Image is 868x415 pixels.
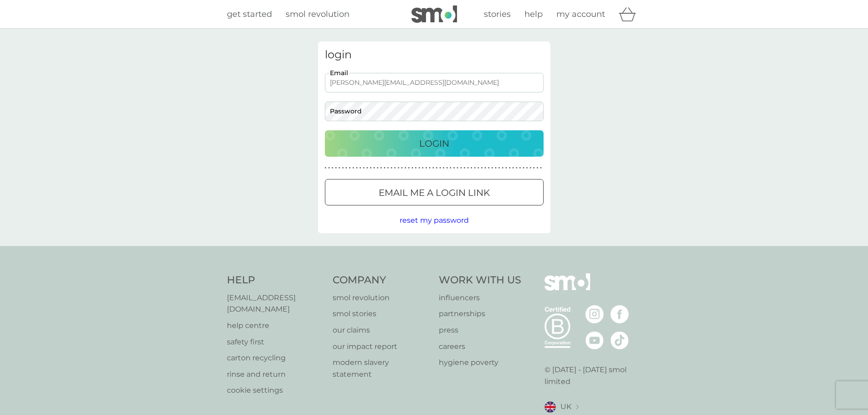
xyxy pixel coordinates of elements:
[286,9,349,19] span: smol revolution
[227,8,272,21] a: get started
[467,166,469,170] p: ●
[439,324,521,336] a: press
[460,166,462,170] p: ●
[426,166,427,170] p: ●
[335,166,337,170] p: ●
[505,166,507,170] p: ●
[227,352,324,364] a: carton recycling
[356,166,358,170] p: ●
[286,8,349,21] a: smol revolution
[450,166,452,170] p: ●
[227,273,324,287] h4: Help
[429,166,431,170] p: ●
[495,166,497,170] p: ●
[537,166,539,170] p: ●
[439,292,521,304] a: influencers
[325,166,327,170] p: ●
[345,166,347,170] p: ●
[439,308,521,320] a: partnerships
[611,331,629,349] img: visit the smol Tiktok page
[523,166,524,170] p: ●
[478,166,479,170] p: ●
[556,9,605,19] span: my account
[439,273,521,287] h4: Work With Us
[439,166,441,170] p: ●
[328,166,330,170] p: ●
[325,130,544,157] button: Login
[366,166,368,170] p: ●
[370,166,372,170] p: ●
[325,179,544,205] button: Email me a login link
[533,166,535,170] p: ●
[342,166,344,170] p: ●
[586,305,604,323] img: visit the smol Instagram page
[439,341,521,353] a: careers
[432,166,434,170] p: ●
[457,166,458,170] p: ●
[333,273,430,287] h4: Company
[474,166,476,170] p: ●
[379,185,490,200] p: Email me a login link
[227,320,324,332] a: help centre
[509,166,511,170] p: ●
[526,166,528,170] p: ●
[488,166,490,170] p: ●
[333,308,430,320] a: smol stories
[333,292,430,304] a: smol revolution
[387,166,389,170] p: ●
[363,166,365,170] p: ●
[418,166,420,170] p: ●
[411,166,413,170] p: ●
[540,166,542,170] p: ●
[227,369,324,380] p: rinse and return
[484,8,511,21] a: stories
[384,166,385,170] p: ●
[227,292,324,315] a: [EMAIL_ADDRESS][DOMAIN_NAME]
[443,166,445,170] p: ●
[498,166,500,170] p: ●
[394,166,396,170] p: ●
[471,166,473,170] p: ●
[333,341,430,353] a: our impact report
[325,48,544,61] h3: login
[400,216,469,225] span: reset my password
[227,384,324,396] a: cookie settings
[411,5,457,23] img: smol
[400,215,469,226] button: reset my password
[556,8,605,21] a: my account
[227,336,324,348] a: safety first
[544,364,642,387] p: © [DATE] - [DATE] smol limited
[333,357,430,380] a: modern slavery statement
[544,273,590,304] img: smol
[512,166,514,170] p: ●
[353,166,354,170] p: ●
[408,166,410,170] p: ●
[544,401,556,413] img: UK flag
[516,166,518,170] p: ●
[360,166,361,170] p: ●
[419,136,449,151] p: Login
[339,166,340,170] p: ●
[586,331,604,349] img: visit the smol Youtube page
[415,166,417,170] p: ●
[492,166,493,170] p: ●
[401,166,403,170] p: ●
[611,305,629,323] img: visit the smol Facebook page
[576,405,579,410] img: select a new location
[446,166,448,170] p: ●
[619,5,642,23] div: basket
[481,166,483,170] p: ●
[333,324,430,336] a: our claims
[524,8,543,21] a: help
[502,166,503,170] p: ●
